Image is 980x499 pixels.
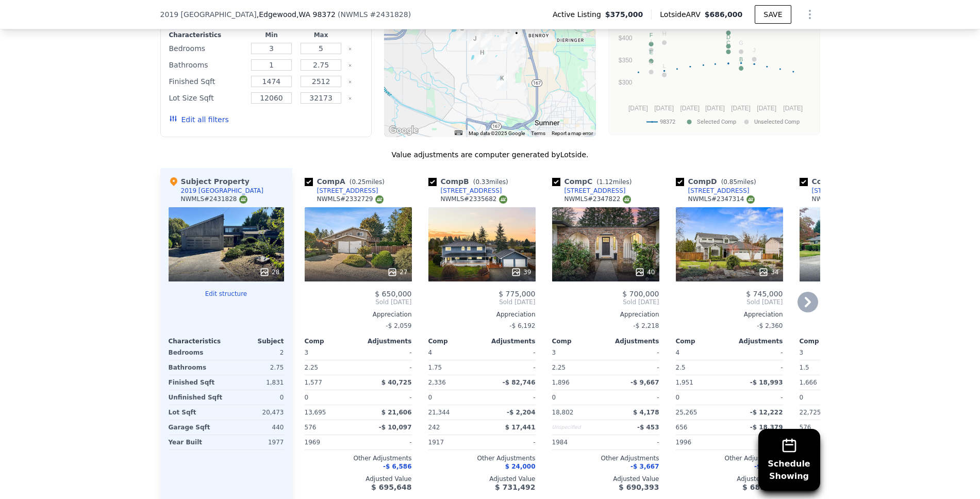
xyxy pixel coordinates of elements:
div: Value adjustments are computer generated by Lotside . [160,149,820,160]
text: [DATE] [783,105,803,112]
div: ( ) [338,9,411,20]
span: 0.85 [723,178,737,186]
div: - [732,435,783,450]
button: Show Options [800,4,820,25]
div: Comp D [676,176,760,187]
div: - [608,360,659,375]
div: Appreciation [552,310,659,319]
div: Unspecified [552,420,604,435]
img: NWMLS Logo [499,195,507,204]
span: 576 [305,424,317,431]
div: Comp B [428,176,512,187]
div: Appreciation [800,310,907,319]
span: 1,896 [552,379,570,386]
div: Comp [428,337,482,345]
span: Sold [DATE] [676,298,783,306]
span: -$ 2,204 [507,409,535,416]
span: 2019 [GEOGRAPHIC_DATA] [160,9,257,20]
span: Sold [DATE] [552,298,659,306]
span: $ 700,000 [622,290,659,298]
div: 40 [635,267,655,277]
div: 34 [758,267,778,277]
div: NWMLS # 2347822 [564,195,631,204]
div: NWMLS # 2272519 [812,195,878,204]
span: 3 [552,349,556,356]
text: 98372 [660,119,675,125]
img: NWMLS Logo [375,195,384,204]
text: K [649,60,653,66]
span: ( miles) [592,178,636,186]
button: SAVE [755,5,791,24]
div: - [608,435,659,450]
span: -$ 12,222 [750,409,783,416]
div: Adjusted Value [305,475,412,483]
span: 242 [428,424,440,431]
div: Lot Size Sqft [169,91,245,105]
div: Bedrooms [169,41,245,56]
span: 656 [676,424,688,431]
span: 22,725 [800,409,821,416]
div: - [732,345,783,360]
div: Adjusted Value [676,475,783,483]
div: 1,831 [228,375,284,390]
span: 0 [428,394,433,401]
a: [STREET_ADDRESS] [428,187,502,195]
span: ( miles) [469,178,512,186]
div: 1.75 [428,360,480,375]
text: [DATE] [731,105,751,112]
div: 2019 [GEOGRAPHIC_DATA] [181,187,264,195]
div: [STREET_ADDRESS] [564,187,626,195]
div: Adjusted Value [428,475,536,483]
text: [DATE] [654,105,674,112]
span: -$ 6,192 [509,322,535,329]
div: Subject Property [169,176,250,187]
div: 12422 30th Street Ct E [476,47,488,65]
text: D [726,34,730,40]
span: -$ 2,360 [757,322,783,329]
div: [STREET_ADDRESS] [441,187,502,195]
span: 21,344 [428,409,450,416]
div: NWMLS # 2335682 [441,195,507,204]
span: 0 [305,394,309,401]
text: C [726,40,730,46]
div: - [360,435,412,450]
button: Edit all filters [169,114,229,125]
span: 1,666 [800,379,817,386]
span: # 2431828 [370,10,408,19]
span: $ 690,393 [619,483,659,491]
div: 2.75 [228,360,284,375]
span: $ 775,000 [499,290,535,298]
div: NWMLS # 2347314 [688,195,755,204]
text: G [739,40,743,46]
div: [STREET_ADDRESS] [812,187,873,195]
span: 1,577 [305,379,322,386]
span: 4 [676,349,680,356]
text: [DATE] [680,105,700,112]
text: [DATE] [757,105,776,112]
button: Edit structure [169,290,284,298]
span: 576 [800,424,811,431]
span: -$ 3,667 [630,463,659,470]
div: Adjustments [729,337,783,345]
span: $ 24,000 [505,463,536,470]
span: $ 650,000 [375,290,411,298]
div: [STREET_ADDRESS] [317,187,378,195]
text: E [649,49,653,55]
span: 3 [800,349,804,356]
div: 440 [228,420,284,435]
div: 1917 [428,435,480,450]
a: Terms (opens in new tab) [531,130,545,136]
div: Comp [676,337,729,345]
div: - [360,390,412,405]
span: $ 21,606 [381,409,412,416]
div: Other Adjustments [552,454,659,462]
div: 2.25 [305,360,356,375]
div: 28 [259,267,279,277]
div: Other Adjustments [676,454,783,462]
div: Year Built [169,435,224,450]
div: Comp A [305,176,389,187]
div: - [484,360,536,375]
span: -$ 9,667 [630,379,659,386]
div: Bathrooms [169,58,245,72]
div: 0 [228,390,284,405]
